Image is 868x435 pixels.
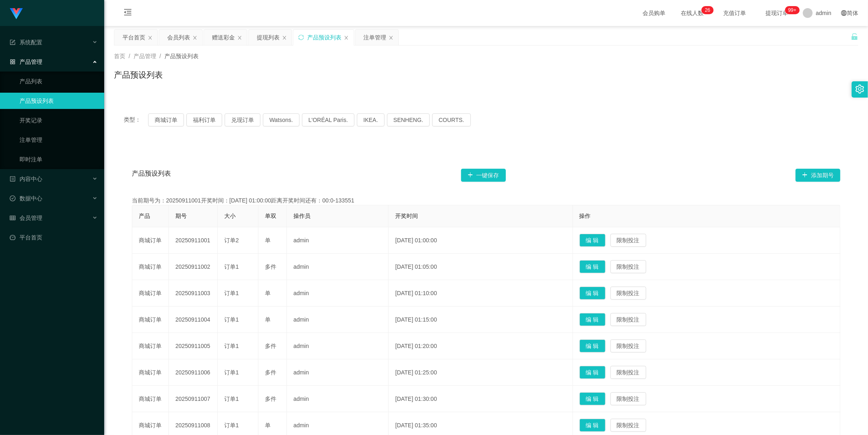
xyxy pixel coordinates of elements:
[344,35,349,40] i: 图标: close
[237,35,242,40] i: 图标: close
[265,396,276,402] span: 多件
[287,333,389,359] td: admin
[389,333,573,359] td: [DATE] 01:20:00
[677,10,708,16] span: 在线人数
[164,53,199,59] span: 产品预设列表
[579,419,606,432] button: 编 辑
[357,113,385,126] button: IKEA.
[10,215,42,221] span: 会员管理
[610,339,646,352] button: 限制投注
[212,30,235,45] div: 赠送彩金
[702,6,713,14] sup: 26
[579,213,591,219] span: 操作
[132,280,169,307] td: 商城订单
[148,113,184,126] button: 商城订单
[10,8,23,20] img: logo.9652507e.png
[389,307,573,333] td: [DATE] 01:15:00
[263,113,300,126] button: Watsons.
[287,359,389,386] td: admin
[387,113,430,126] button: SENHENG.
[160,53,161,59] span: /
[389,227,573,254] td: [DATE] 01:00:00
[610,234,646,247] button: 限制投注
[224,290,239,296] span: 订单1
[132,307,169,333] td: 商城订单
[129,53,130,59] span: /
[719,10,750,16] span: 充值订单
[20,151,98,167] a: 即时注单
[225,113,260,126] button: 兑现订单
[192,35,197,40] i: 图标: close
[265,263,276,270] span: 多件
[265,213,276,219] span: 单双
[175,213,187,219] span: 期号
[851,33,858,40] i: 图标: unlock
[169,307,218,333] td: 20250911004
[785,6,800,14] sup: 1177
[224,316,239,323] span: 订单1
[432,113,471,126] button: COURTS.
[610,419,646,432] button: 限制投注
[395,213,418,219] span: 开奖时间
[169,386,218,412] td: 20250911007
[148,35,153,40] i: 图标: close
[265,290,271,296] span: 单
[287,227,389,254] td: admin
[705,6,708,14] p: 2
[287,386,389,412] td: admin
[186,113,222,126] button: 福利订单
[307,30,341,45] div: 产品预设列表
[282,35,287,40] i: 图标: close
[20,73,98,89] a: 产品列表
[287,280,389,307] td: admin
[20,112,98,128] a: 开奖记录
[114,69,163,81] h1: 产品预设列表
[265,369,276,376] span: 多件
[10,215,15,221] i: 图标: table
[169,280,218,307] td: 20250911003
[579,287,606,300] button: 编 辑
[167,30,190,45] div: 会员列表
[708,6,711,14] p: 6
[122,30,145,45] div: 平台首页
[132,333,169,359] td: 商城订单
[610,260,646,273] button: 限制投注
[761,10,792,16] span: 提现订单
[389,280,573,307] td: [DATE] 01:10:00
[10,39,15,45] i: 图标: form
[302,113,354,126] button: L'ORÉAL Paris.
[224,343,239,349] span: 订单1
[10,59,42,65] span: 产品管理
[287,254,389,280] td: admin
[10,176,42,182] span: 内容中心
[169,227,218,254] td: 20250911001
[610,392,646,405] button: 限制投注
[257,30,280,45] div: 提现列表
[10,176,15,182] i: 图标: profile
[224,263,239,270] span: 订单1
[10,195,42,202] span: 数据中心
[579,339,606,352] button: 编 辑
[610,313,646,326] button: 限制投注
[224,422,239,428] span: 订单1
[298,35,304,40] i: 图标: sync
[293,213,310,219] span: 操作员
[132,359,169,386] td: 商城订单
[20,93,98,109] a: 产品预设列表
[224,213,236,219] span: 大小
[363,30,386,45] div: 注单管理
[10,229,98,246] a: 图标: dashboard平台首页
[841,10,847,16] i: 图标: global
[579,234,606,247] button: 编 辑
[265,422,271,428] span: 单
[265,343,276,349] span: 多件
[579,260,606,273] button: 编 辑
[855,85,864,94] i: 图标: setting
[132,196,840,205] div: 当前期号为：20250911001开奖时间：[DATE] 01:00:00距离开奖时间还有：00:0-133551
[132,169,171,182] span: 产品预设列表
[10,59,15,65] i: 图标: appstore-o
[265,316,271,323] span: 单
[10,39,42,46] span: 系统配置
[132,227,169,254] td: 商城订单
[169,254,218,280] td: 20250911002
